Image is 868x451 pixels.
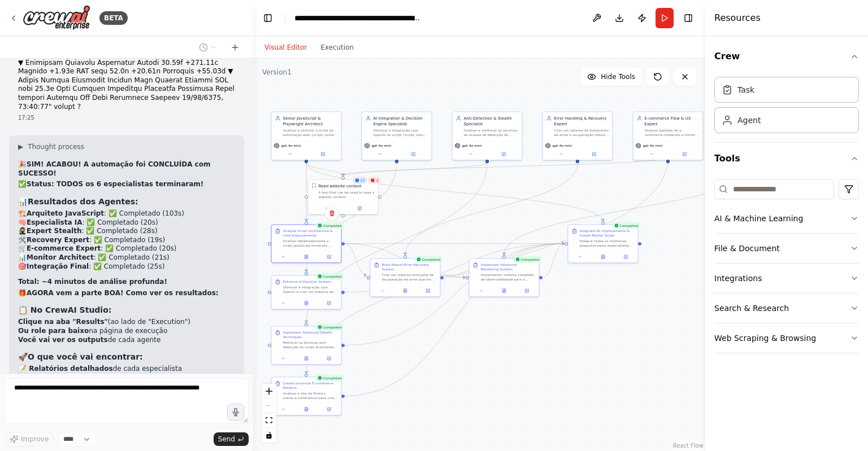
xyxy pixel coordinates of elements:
[737,115,761,126] div: Agent
[601,72,635,81] span: Hide Tools
[28,352,143,361] strong: O que você vai encontrar:
[214,432,249,446] button: Send
[580,68,642,86] button: Hide Tools
[737,84,754,95] div: Task
[481,262,536,272] div: Implement Advanced Monitoring System
[262,384,276,399] button: zoom in
[294,406,318,413] button: View output
[260,10,276,26] button: Hide left sidebar
[345,241,367,278] g: Edge from 03f4c820-7cb8-43af-a175-ded60df00fec to 8b16d8c7-ae87-4ec2-8495-5df78ba3dd01
[271,275,342,310] div: CompletedEnhance AI Decision SystemOtimizar a integração com OpenAI e criar um sistema de decisão...
[680,10,696,26] button: Hide right sidebar
[673,443,704,449] a: React Flow attribution
[18,336,108,344] strong: Você vai ver os outputs
[345,241,565,295] g: Edge from a20e7ac4-5183-46cf-9aac-882f96117741 to e01bf92c-8817-400a-9682-77e1da4ef8e0
[18,318,108,326] strong: Clique na aba "Results"
[314,41,361,54] button: Execution
[591,253,615,260] button: View output
[319,190,375,199] div: A tool that can be used to read a website content.
[18,196,235,207] h3: 📊
[18,142,84,151] button: ▶Thought process
[370,259,441,297] div: CompletedBuild Robust Error Recovery SystemCriar um sistema avançado de recuperação de erros que ...
[18,160,210,177] strong: SIM! ACABOU! A automação foi CONCLUÍDA com SUCESSO!
[361,178,365,183] span: 27
[418,287,437,294] button: Open in side panel
[218,435,235,444] span: Send
[18,262,235,272] li: 🎯 : ✅ Completado (25s)
[18,227,235,236] li: 🥷 : ✅ Completado (28s)
[18,318,235,327] li: (ao lado de "Execution")
[99,11,128,25] div: BETA
[18,365,235,374] li: de cada especialista
[303,163,309,221] g: Edge from 0c3484ae-1ee0-4ef6-93e9-ab8ea8393663 to 03f4c820-7cb8-43af-a175-ded60df00fec
[452,112,523,161] div: Anti-Detection & Stealth SpecialistAnalisar e melhorar as técnicas de evasão de detecção do scrip...
[18,336,235,345] li: de cada agente
[27,236,89,244] strong: Recovery Expert
[645,116,700,127] div: E-commerce Flow & UX Expert
[554,116,609,127] div: Error Handling & Recovery Expert
[18,142,23,151] span: ▶
[27,180,203,188] strong: Status: TODOS os 6 especialistas terminaram!
[308,179,379,215] div: 273ScrapeWebsiteToolRead website contentA tool that can be used to read a website content.
[283,116,338,127] div: Senior JavaScript & Playwright Architect
[414,256,443,263] div: Completed
[283,239,338,248] div: Analisar detalhadamente o script JavaScript fornecido (grater.js) e identificar oportunidades de ...
[554,128,609,137] div: Criar um sistema de tratamento de erros e recuperação robusto para o script {script_name}. Implem...
[315,324,344,331] div: Completed
[402,163,580,255] g: Edge from 9fd15c90-4c17-4c47-98cf-2b25df0de789 to 8b16d8c7-ae87-4ec2-8495-5df78ba3dd01
[553,143,572,148] span: gpt-4o-mini
[319,253,338,260] button: Open in side panel
[307,151,339,157] button: Open in side panel
[262,413,276,428] button: fit view
[303,163,606,221] g: Edge from 0c3484ae-1ee0-4ef6-93e9-ab8ea8393663 to e01bf92c-8817-400a-9682-77e1da4ef8e0
[319,355,338,362] button: Open in side panel
[517,287,536,294] button: Open in side panel
[315,222,344,229] div: Completed
[492,287,516,294] button: View output
[714,234,859,263] button: File & Document
[580,229,635,238] div: Integrate All Improvements & Create Master Script
[18,113,235,122] div: 17:25
[18,253,235,262] li: 📊 : ✅ Completado (21s)
[714,204,859,233] button: AI & Machine Learning
[262,384,276,443] div: React Flow controls
[294,355,318,362] button: View output
[194,41,222,54] button: Switch to previous chat
[372,143,392,148] span: gpt-4o-mini
[393,287,417,294] button: View output
[283,229,338,238] div: Analyze Script Architecture & Core Improvements
[345,241,565,348] g: Edge from d1604eeb-03a5-408e-8797-4643d477fa16 to e01bf92c-8817-400a-9682-77e1da4ef8e0
[226,41,244,54] button: Start a new chat
[18,305,111,314] strong: 📋 No CrewAI Studio:
[444,241,565,278] g: Edge from 8b16d8c7-ae87-4ec2-8495-5df78ba3dd01 to e01bf92c-8817-400a-9682-77e1da4ef8e0
[513,256,542,263] div: Completed
[23,5,90,30] img: Logo
[283,381,338,390] div: Create Universal E-commerce Patterns
[481,273,536,282] div: Implementar sistema completo de observabilidade para o script. Criar: 1) Métricas de performance ...
[464,128,519,137] div: Analisar e melhorar as técnicas de evasão de detecção do script {script_name}. Implementar padrõe...
[315,375,344,382] div: Completed
[303,163,346,176] g: Edge from 0c3484ae-1ee0-4ef6-93e9-ab8ea8393663 to 0f587dbf-8a1b-44b1-a659-b1dc389aeff0
[374,128,428,137] div: Otimizar a integração com OpenAI no script {script_name} para criar um sistema de tomada de decis...
[568,225,639,264] div: CompletedIntegrate All Improvements & Create Master ScriptIntegrar todas as melhorias propostas p...
[5,432,54,446] button: Improve
[27,227,82,235] strong: Expert Stealth
[645,128,700,137] div: Analisar padrões de e-commerce modernos e otimizar o script {script_name} para lidar com diferent...
[374,116,428,127] div: AI Integration & Decision Engine Specialist
[362,112,432,161] div: AI Integration & Decision Engine SpecialistOtimizar a integração com OpenAI no script {script_nam...
[382,273,437,282] div: Criar um sistema avançado de recuperação de erros que torne o script verdadeiramente autônomo. Im...
[18,278,167,286] strong: Total: ~4 minutos de análise profunda!
[397,151,429,157] button: Open in side panel
[18,160,235,178] p: 🎉
[18,218,235,227] li: 🧠 : ✅ Completado (20s)
[271,225,342,264] div: CompletedAnalyze Script Architecture & Core ImprovementsAnalisar detalhadamente o script JavaScri...
[271,326,342,365] div: CompletedImplement Advanced Stealth TechniquesMelhorar as técnicas anti-detecção do script analis...
[444,273,466,281] g: Edge from 8b16d8c7-ae87-4ec2-8495-5df78ba3dd01 to 8fcc7600-81e3-46fa-9234-7e0dd132775c
[345,241,565,247] g: Edge from 03f4c820-7cb8-43af-a175-ded60df00fec to e01bf92c-8817-400a-9682-77e1da4ef8e0
[27,289,219,297] strong: AGORA vem a parte BOA! Como ver os resultados:
[303,163,490,323] g: Edge from a9a2675f-0d30-479e-a7b6-95ebc07ab7fa to d1604eeb-03a5-408e-8797-4643d477fa16
[283,391,338,400] div: Analisar o site da Puma e outros e-commerces para criar padrões universais de detecção de element...
[28,197,138,206] strong: Resultados dos Agentes:
[258,41,314,54] button: Visual Editor
[325,206,340,221] button: Delete node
